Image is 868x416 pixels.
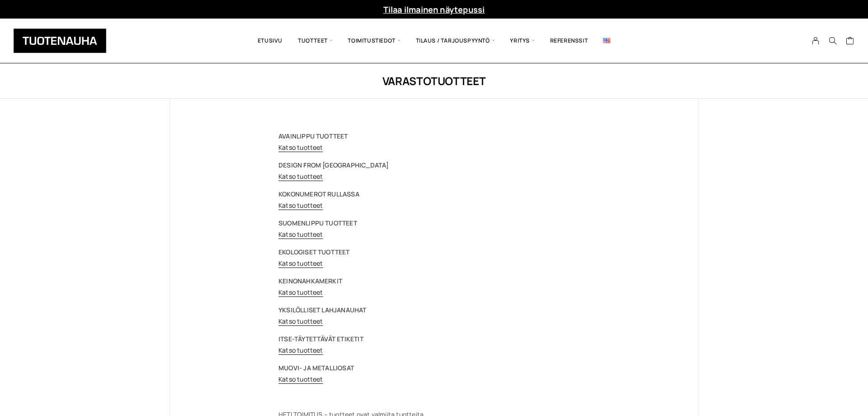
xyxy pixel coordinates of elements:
a: Katso tuotteet [278,172,323,181]
span: Tilaus / Tarjouspyyntö [408,25,503,56]
strong: KEINONAHKAMERKIT [278,277,342,285]
a: Etusivu [250,25,290,56]
span: Tuotteet [290,25,340,56]
strong: KOKONUMEROT RULLASSA [278,190,359,198]
a: Katso tuotteet [278,143,323,152]
strong: AVAINLIPPU TUOTTEET [278,132,348,140]
span: Toimitustiedot [340,25,408,56]
button: Search [824,37,841,45]
a: Katso tuotteet [278,230,323,239]
a: Katso tuotteet [278,317,323,325]
a: Tilaa ilmainen näytepussi [383,4,485,15]
a: Katso tuotteet [278,288,323,296]
strong: SUOMENLIPPU TUOTTEET [278,219,357,227]
a: My Account [807,37,825,45]
a: Katso tuotteet [278,375,323,383]
a: Referenssit [542,25,596,56]
a: Cart [846,36,854,47]
h1: Varastotuotteet [170,73,698,88]
strong: DESIGN FROM [GEOGRAPHIC_DATA] [278,161,389,169]
a: Katso tuotteet [278,259,323,268]
strong: MUOVI- JA METALLIOSAT [278,363,354,372]
img: English [603,38,610,43]
strong: YKSILÖLLISET LAHJANAUHAT [278,306,367,314]
img: Tuotenauha Oy [14,29,106,53]
a: Katso tuotteet [278,346,323,354]
a: Katso tuotteet [278,201,323,210]
strong: EKOLOGISET TUOTTEET [278,248,350,256]
span: Yritys [502,25,542,56]
strong: ITSE-TÄYTETTÄVÄT ETIKETIT [278,335,363,343]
